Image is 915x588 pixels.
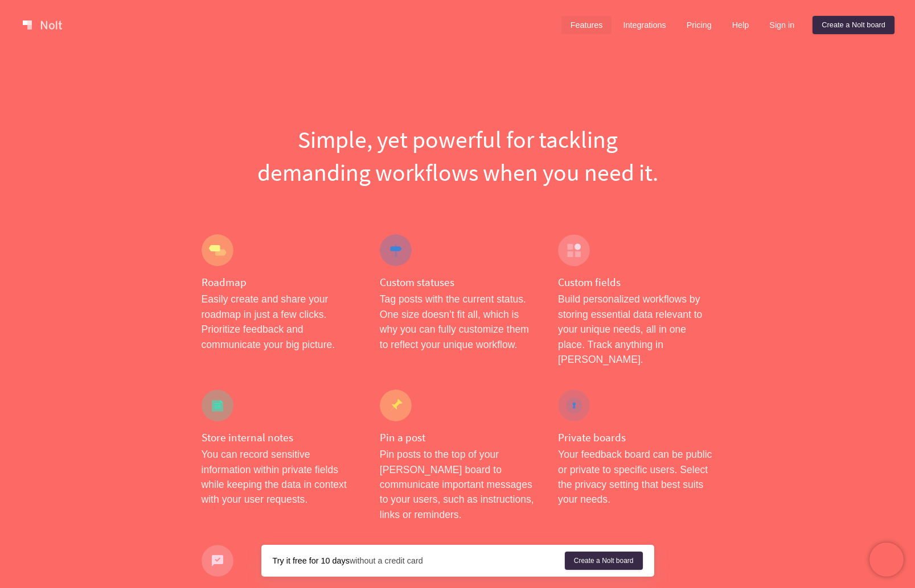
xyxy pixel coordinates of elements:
[558,275,713,289] h4: Custom fields
[813,16,895,34] a: Create a Nolt board
[558,292,713,367] p: Build personalized workflows by storing essential data relevant to your unique needs, all in one ...
[202,430,357,445] h4: Store internal notes
[380,292,535,352] p: Tag posts with the current status. One size doesn’t fit all, which is why you can fully customize...
[380,430,535,445] h4: Pin a post
[760,16,803,34] a: Sign in
[869,543,904,577] iframe: Chatra live chat
[614,16,675,34] a: Integrations
[380,275,535,289] h4: Custom statuses
[202,123,714,189] h1: Simple, yet powerful for tackling demanding workflows when you need it.
[678,16,721,34] a: Pricing
[565,552,643,570] a: Create a Nolt board
[202,275,357,289] h4: Roadmap
[273,555,565,566] div: without a credit card
[202,447,357,507] p: You can record sensitive information within private fields while keeping the data in context with...
[561,16,612,34] a: Features
[202,292,357,352] p: Easily create and share your roadmap in just a few clicks. Prioritize feedback and communicate yo...
[558,430,713,445] h4: Private boards
[380,447,535,522] p: Pin posts to the top of your [PERSON_NAME] board to communicate important messages to your users,...
[273,556,350,565] strong: Try it free for 10 days
[558,447,713,507] p: Your feedback board can be public or private to specific users. Select the privacy setting that b...
[723,16,758,34] a: Help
